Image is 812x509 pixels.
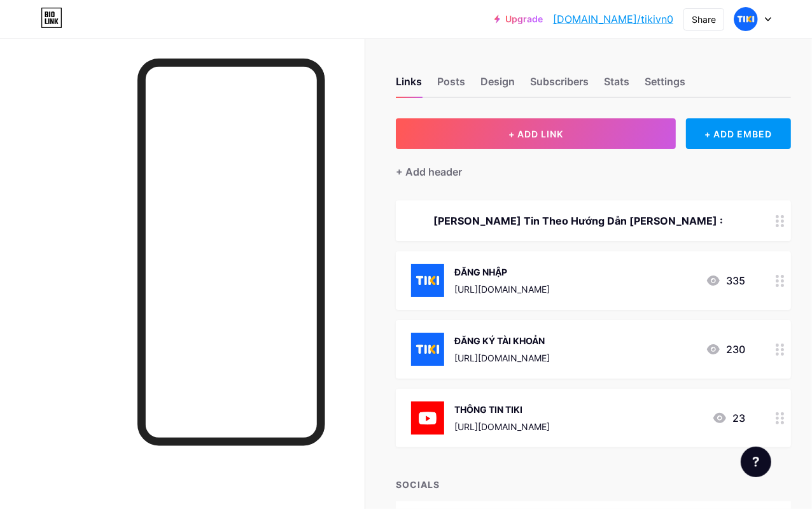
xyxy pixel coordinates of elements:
a: Upgrade [494,14,543,24]
div: 335 [706,273,745,288]
div: Design [480,74,515,97]
img: ĐĂNG NHẬP [411,264,444,297]
div: Posts [437,74,465,97]
div: [URL][DOMAIN_NAME] [454,420,550,433]
div: Share [692,13,716,26]
div: [URL][DOMAIN_NAME] [454,282,550,296]
div: Links [396,74,422,97]
div: [URL][DOMAIN_NAME] [454,351,550,365]
div: [PERSON_NAME] Tin Theo Hướng Dẫn [PERSON_NAME] : [411,213,745,228]
div: + Add header [396,164,462,179]
div: ĐĂNG NHẬP [454,265,550,279]
div: ĐĂNG KÝ TÀI KHOẢN [454,334,550,347]
div: THÔNG TIN TIKI [454,403,550,416]
div: Stats [604,74,629,97]
div: Settings [645,74,685,97]
button: + ADD LINK [396,118,676,149]
div: + ADD EMBED [686,118,791,149]
div: 230 [706,342,745,357]
a: [DOMAIN_NAME]/tikivn0 [553,11,673,27]
img: THÔNG TIN TIKI [411,401,444,435]
div: Subscribers [530,74,589,97]
img: Diễmm Nguyễnn [734,7,758,31]
div: 23 [712,410,745,426]
img: ĐĂNG KÝ TÀI KHOẢN [411,333,444,366]
span: + ADD LINK [508,129,563,139]
div: SOCIALS [396,478,791,491]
